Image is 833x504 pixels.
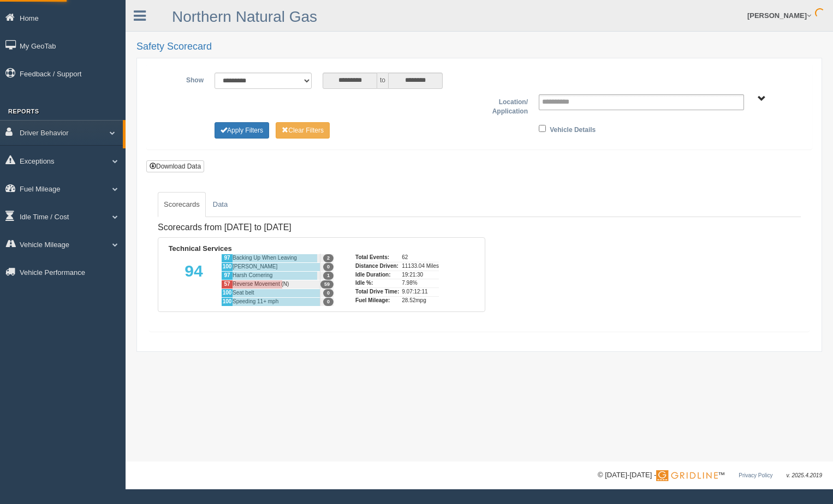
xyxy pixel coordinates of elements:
span: 59 [320,280,334,289]
h4: Scorecards from [DATE] to [DATE] [158,223,485,232]
b: Technical Services [169,244,232,253]
a: Scorecards [158,192,206,217]
span: to [377,73,388,89]
div: 7.98% [402,279,439,287]
div: 19:21:30 [402,271,439,279]
div: 97 [221,271,233,280]
span: 2 [323,254,334,262]
div: 100 [221,297,233,306]
div: 9.07:12:11 [402,287,439,296]
span: 0 [323,289,334,297]
button: Download Data [146,160,204,172]
div: 57 [221,280,233,289]
div: Fuel Mileage: [355,296,399,305]
img: Gridline [656,470,718,481]
button: Change Filter Options [276,122,330,139]
div: © [DATE]-[DATE] - ™ [598,470,822,481]
div: 28.52mpg [402,296,439,305]
div: Total Drive Time: [355,287,399,296]
div: Distance Driven: [355,262,399,271]
div: Total Events: [355,254,399,262]
div: 11133.04 Miles [402,262,439,271]
a: Northern Natural Gas [172,8,317,25]
span: 0 [323,298,334,306]
button: Change Filter Options [215,122,269,139]
div: Idle Duration: [355,271,399,279]
div: 97 [221,254,233,262]
a: Privacy Policy [739,472,772,478]
label: Location/ Application [479,94,533,117]
a: Data [207,192,234,217]
span: v. 2025.4.2019 [787,472,822,478]
label: Vehicle Details [550,122,596,135]
div: 62 [402,254,439,262]
div: Idle %: [355,279,399,287]
label: Show [155,73,209,86]
div: 100 [221,262,233,271]
span: 0 [323,263,334,271]
span: 1 [323,272,334,280]
div: 94 [166,254,221,306]
h2: Safety Scorecard [136,41,822,52]
div: 100 [221,289,233,297]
